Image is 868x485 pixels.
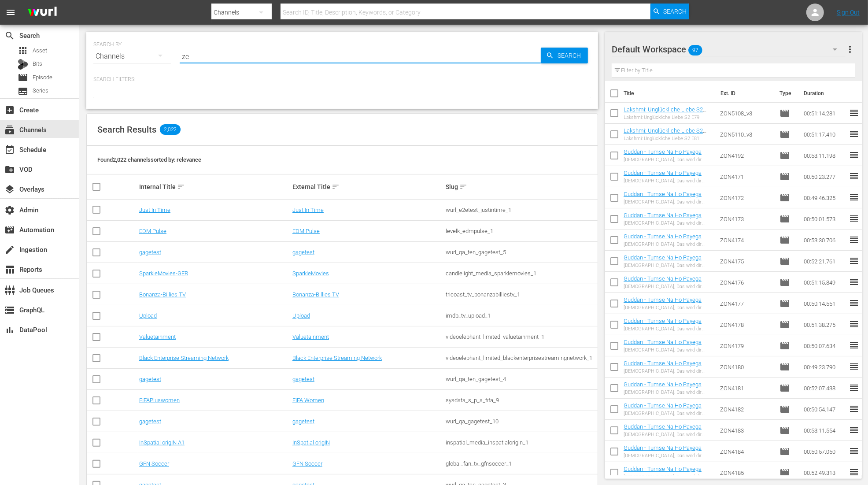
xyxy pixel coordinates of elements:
[21,2,63,23] img: ans4CAIJ8jUAAAAAAAAAAAAAAAAAAAAAAAAgQb4GAAAAAAAAAAAAAAAAAAAAAAAAJMjXAAAAAAAAAAAAAAAAAAAAAAAAgAT5G...
[139,228,166,234] a: EDM Pulse
[779,425,790,436] span: Episode
[93,76,591,83] p: Search Filters:
[624,402,702,409] a: Guddan - Tumse Na Ho Payega
[849,446,859,456] span: reorder
[4,184,15,195] span: Overlays
[624,474,713,480] div: [DEMOGRAPHIC_DATA], Das wird dir nicht gelingen S3 E92
[292,291,339,298] a: Bonanza-Billies TV
[717,103,776,124] td: ZON5108_v3
[624,305,713,311] div: [DEMOGRAPHIC_DATA], Das wird dir nicht gelingen S3 E84
[800,399,849,420] td: 00:50:54.147
[93,44,171,69] div: Channels
[663,4,687,19] span: Search
[139,397,180,404] a: FIFAPluswomen
[446,291,596,298] div: tricoast_tv_bonanzabilliestv_1
[800,335,849,356] td: 00:50:07.634
[715,81,774,106] th: Ext. ID
[624,178,713,184] div: [DEMOGRAPHIC_DATA], Das wird dir nicht gelingen S3 E78
[845,44,855,55] span: more_vert
[717,314,776,335] td: ZON4178
[849,340,859,351] span: reorder
[292,228,320,234] a: EDM Pulse
[4,285,15,296] span: Job Queues
[292,249,314,255] a: gagetest
[624,136,713,141] div: Lakshmi: Unglückliche Liebe S2 E81
[446,460,596,467] div: global_fan_tv_gfnsoccer_1
[849,361,859,372] span: reorder
[624,360,702,367] a: Guddan - Tumse Na Ho Payega
[292,312,310,319] a: Upload
[4,144,15,155] span: Schedule
[717,356,776,378] td: ZON4180
[717,208,776,230] td: ZON4173
[139,249,161,255] a: gagetest
[446,439,596,446] div: inspatial_media_inspatialorigin_1
[800,124,849,145] td: 00:51:17.410
[446,181,596,192] div: Slug
[292,460,322,467] a: GFN Soccer
[800,293,849,314] td: 00:50:14.551
[624,411,713,416] div: [DEMOGRAPHIC_DATA], Das wird dir nicht gelingen S3 E89
[774,81,798,106] th: Type
[624,241,713,247] div: [DEMOGRAPHIC_DATA], Das wird dir nicht gelingen S3 E81
[446,270,596,277] div: candlelight_media_sparklemovies_1
[292,270,329,277] a: SparkleMovies
[849,425,859,435] span: reorder
[779,404,790,415] span: Episode
[717,293,776,314] td: ZON4177
[849,107,859,118] span: reorder
[779,256,790,267] span: Episode
[33,46,47,55] span: Asset
[18,45,28,56] span: Asset
[624,170,702,176] a: Guddan - Tumse Na Ho Payega
[292,397,324,404] a: FIFA Women
[97,156,201,163] span: Found 2,022 channels sorted by: relevance
[5,7,16,18] span: menu
[446,397,596,404] div: sysdata_s_p_a_fifa_9
[624,254,702,261] a: Guddan - Tumse Na Ho Payega
[779,467,790,478] span: Episode
[800,166,849,187] td: 00:50:23.277
[800,462,849,483] td: 00:52:49.313
[849,192,859,203] span: reorder
[292,181,443,192] div: External Title
[18,86,28,96] span: Series
[139,312,157,319] a: Upload
[624,106,706,119] a: Lakshmi: Unglückliche Liebe S2 E79
[139,376,161,382] a: gagetest
[97,124,156,135] span: Search Results
[292,439,330,446] a: InSpatial origIN
[800,441,849,462] td: 00:50:57.050
[849,319,859,330] span: reorder
[446,207,596,213] div: wurl_e2etest_justintime_1
[4,105,15,115] span: Create
[292,333,329,340] a: Valuetainment
[18,59,28,70] div: Bits
[717,187,776,208] td: ZON4172
[849,382,859,393] span: reorder
[717,272,776,293] td: ZON4176
[717,420,776,441] td: ZON4183
[446,355,596,361] div: videoelephant_limited_blackenterprisestreamingnetwork_1
[446,228,596,234] div: levelk_edmpulse_1
[849,150,859,160] span: reorder
[33,86,48,95] span: Series
[779,235,790,245] span: Episode
[849,298,859,308] span: reorder
[717,399,776,420] td: ZON4182
[139,460,169,467] a: GFN Soccer
[624,127,706,141] a: Lakshmi: Unglückliche Liebe S2 E81
[717,124,776,145] td: ZON5110_v3
[624,263,713,268] div: [DEMOGRAPHIC_DATA], Das wird dir nicht gelingen S3 E82
[849,255,859,266] span: reorder
[779,277,790,288] span: Episode
[849,277,859,287] span: reorder
[800,208,849,230] td: 00:50:01.573
[798,81,851,106] th: Duration
[624,444,702,451] a: Guddan - Tumse Na Ho Payega
[624,453,713,459] div: [DEMOGRAPHIC_DATA], Das wird dir nicht gelingen S3 E91
[139,355,229,361] a: Black Enterprise Streaming Network
[800,230,849,251] td: 00:53:30.706
[849,234,859,245] span: reorder
[849,404,859,414] span: reorder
